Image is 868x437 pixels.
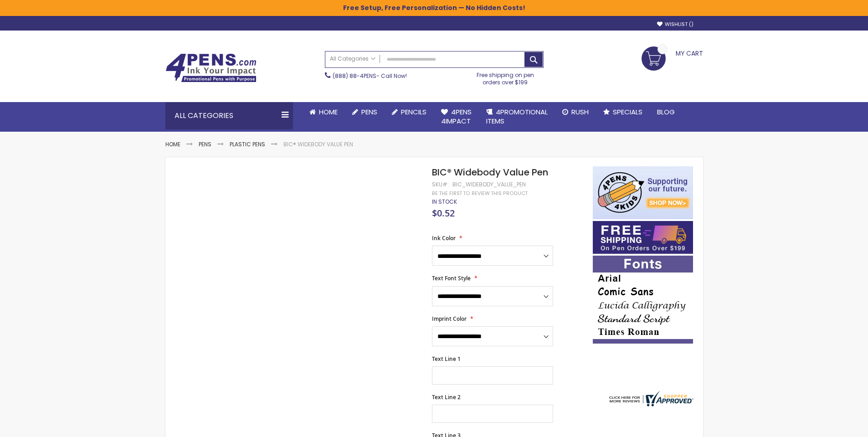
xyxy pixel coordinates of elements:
img: 4pens 4 kids [593,166,693,219]
span: Pens [361,107,377,117]
span: Home [319,107,338,117]
img: 4pens.com widget logo [607,391,693,406]
a: Pencils [385,102,434,122]
div: bic_widebody_value_pen [452,181,526,188]
span: 4PROMOTIONAL ITEMS [486,107,548,126]
a: Wishlist [657,21,693,28]
span: Text Line 1 [432,355,461,363]
a: Be the first to review this product [432,190,528,197]
li: BIC® Widebody Value Pen [283,141,353,148]
a: Pens [199,140,211,148]
a: Blog [650,102,682,122]
a: (888) 88-4PENS [333,72,376,80]
span: Text Font Style [432,274,471,282]
span: Imprint Color [432,315,467,323]
div: Availability [432,198,457,206]
a: All Categories [325,51,380,67]
a: 4PROMOTIONALITEMS [479,102,555,132]
span: $0.52 [432,207,455,219]
span: BIC® Widebody Value Pen [432,166,548,179]
a: Pens [345,102,385,122]
span: Blog [657,107,675,117]
div: All Categories [165,102,293,129]
span: Rush [571,107,589,117]
span: Pencils [401,107,426,117]
a: 4pens.com certificate URL [607,401,693,408]
span: Specials [613,107,642,117]
strong: SKU [432,180,449,188]
span: All Categories [330,55,375,62]
a: Rush [555,102,596,122]
img: font-personalization-examples [593,256,693,344]
a: Plastic Pens [230,140,265,148]
span: Text Line 2 [432,393,461,401]
a: Specials [596,102,650,122]
span: 4Pens 4impact [441,107,472,126]
a: Home [165,140,180,148]
a: 4Pens4impact [434,102,479,132]
span: - Call Now! [333,72,407,80]
span: In stock [432,198,457,206]
span: Ink Color [432,234,456,242]
img: Free shipping on orders over $199 [593,221,693,254]
div: Free shipping on pen orders over $199 [467,68,544,86]
a: Home [302,102,345,122]
img: 4Pens Custom Pens and Promotional Products [165,53,257,82]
